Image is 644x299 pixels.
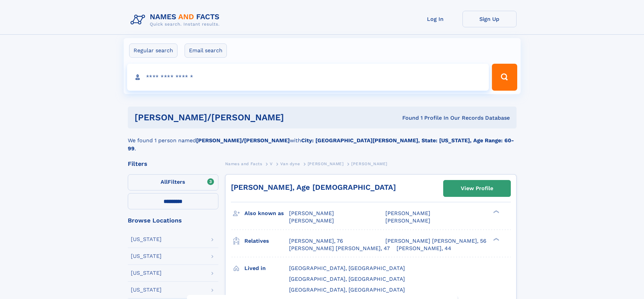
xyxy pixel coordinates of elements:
span: [PERSON_NAME] [289,210,334,216]
span: [PERSON_NAME] [289,217,334,224]
div: ❯ [492,210,500,214]
a: Log In [408,11,462,27]
div: [US_STATE] [131,237,162,242]
div: [US_STATE] [131,287,162,293]
span: [PERSON_NAME] [308,161,344,166]
input: search input [127,64,489,91]
a: Names and Facts [225,159,262,168]
div: Filters [128,161,218,167]
b: [PERSON_NAME]/[PERSON_NAME] [196,137,290,144]
div: Found 1 Profile In Our Records Database [343,114,510,122]
b: City: [GEOGRAPHIC_DATA][PERSON_NAME], State: [US_STATE], Age Range: 60-99 [128,137,514,152]
div: View Profile [461,181,493,196]
span: Van dyne [280,161,300,166]
a: [PERSON_NAME] [308,159,344,168]
div: [US_STATE] [131,253,162,259]
h3: Relatives [244,235,289,247]
h3: Also known as [244,208,289,219]
span: [GEOGRAPHIC_DATA], [GEOGRAPHIC_DATA] [289,276,405,282]
div: Browse Locations [128,217,218,223]
span: All [161,179,168,185]
a: View Profile [444,180,510,197]
img: Logo Names and Facts [128,11,225,29]
h3: Lived in [244,263,289,274]
span: [PERSON_NAME] [385,210,430,216]
button: Search Button [492,64,517,91]
a: Sign Up [462,11,517,27]
label: Email search [185,43,227,58]
a: [PERSON_NAME], 76 [289,237,343,245]
span: [PERSON_NAME] [351,161,387,166]
label: Filters [128,174,218,190]
div: [US_STATE] [131,270,162,276]
span: [GEOGRAPHIC_DATA], [GEOGRAPHIC_DATA] [289,287,405,293]
span: [GEOGRAPHIC_DATA], [GEOGRAPHIC_DATA] [289,265,405,271]
span: V [270,161,273,166]
a: [PERSON_NAME], 44 [397,245,451,252]
a: Van dyne [280,159,300,168]
a: [PERSON_NAME] [PERSON_NAME], 47 [289,245,390,252]
div: We found 1 person named with . [128,128,517,153]
a: [PERSON_NAME], Age [DEMOGRAPHIC_DATA] [231,183,396,191]
a: V [270,159,273,168]
a: [PERSON_NAME] [PERSON_NAME], 56 [385,237,486,245]
div: ❯ [492,237,500,241]
span: [PERSON_NAME] [385,217,430,224]
h1: [PERSON_NAME]/[PERSON_NAME] [135,113,343,122]
label: Regular search [129,43,177,58]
